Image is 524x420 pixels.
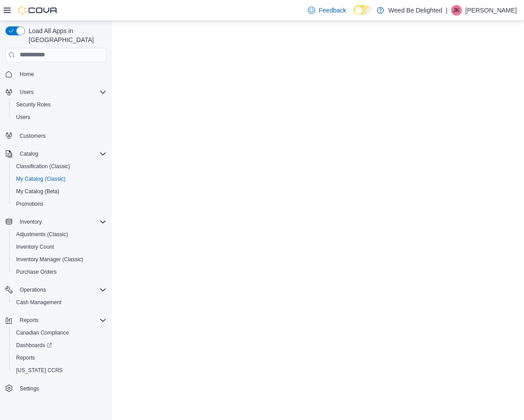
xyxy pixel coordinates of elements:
[13,242,58,252] a: Inventory Count
[319,6,346,15] span: Feedback
[16,383,107,394] span: Settings
[2,129,110,142] button: Customers
[13,186,63,197] a: My Catalog (Beta)
[2,284,110,296] button: Operations
[13,229,72,240] a: Adjustments (Classic)
[304,1,349,19] a: Feedback
[9,198,110,210] button: Promotions
[25,26,107,44] span: Load All Apps in [GEOGRAPHIC_DATA]
[451,5,462,16] div: Jordan Knott
[13,99,107,110] span: Security Roles
[13,297,107,308] span: Cash Management
[16,200,43,208] span: Promotions
[354,15,354,15] span: Dark Mode
[9,339,110,352] a: Dashboards
[2,216,110,228] button: Inventory
[20,286,46,293] span: Operations
[16,148,42,159] button: Catalog
[16,342,52,349] span: Dashboards
[388,5,442,16] p: Weed Be Delighted
[9,266,110,278] button: Purchase Orders
[13,340,107,351] span: Dashboards
[13,352,107,363] span: Reports
[16,114,30,121] span: Users
[9,98,110,111] button: Security Roles
[13,99,54,110] a: Security Roles
[16,87,37,98] button: Users
[13,174,107,184] span: My Catalog (Classic)
[13,112,34,123] a: Users
[2,382,110,395] button: Settings
[16,231,68,238] span: Adjustments (Classic)
[9,253,110,266] button: Inventory Manager (Classic)
[9,111,110,123] button: Users
[16,299,61,306] span: Cash Management
[16,148,107,159] span: Catalog
[16,256,83,263] span: Inventory Manager (Classic)
[16,163,70,170] span: Classification (Classic)
[16,329,69,336] span: Canadian Compliance
[18,6,58,15] img: Cova
[16,216,45,227] button: Inventory
[16,367,63,374] span: [US_STATE] CCRS
[9,364,110,377] button: [US_STATE] CCRS
[16,315,42,326] button: Reports
[465,5,517,16] p: [PERSON_NAME]
[16,383,43,394] a: Settings
[13,267,60,277] a: Purchase Orders
[2,86,110,98] button: Users
[16,284,50,295] button: Operations
[9,327,110,339] button: Canadian Compliance
[13,186,107,197] span: My Catalog (Beta)
[16,68,107,80] span: Home
[13,229,107,240] span: Adjustments (Classic)
[13,174,69,184] a: My Catalog (Classic)
[20,150,38,157] span: Catalog
[5,64,107,418] nav: Complex example
[13,327,72,338] a: Canadian Compliance
[13,340,55,351] a: Dashboards
[20,89,34,96] span: Users
[2,68,110,81] button: Home
[13,199,47,209] a: Promotions
[16,69,38,80] a: Home
[9,296,110,309] button: Cash Management
[16,101,51,108] span: Security Roles
[16,243,54,250] span: Inventory Count
[13,112,107,123] span: Users
[13,352,38,363] a: Reports
[13,199,107,209] span: Promotions
[16,131,49,141] a: Customers
[16,188,60,195] span: My Catalog (Beta)
[13,365,66,376] a: [US_STATE] CCRS
[16,130,107,141] span: Customers
[13,254,87,265] a: Inventory Manager (Classic)
[16,87,107,98] span: Users
[16,268,57,276] span: Purchase Orders
[446,5,447,16] p: |
[2,148,110,160] button: Catalog
[13,161,74,172] a: Classification (Classic)
[16,175,66,182] span: My Catalog (Classic)
[2,314,110,327] button: Reports
[16,216,107,227] span: Inventory
[453,5,460,16] span: JK
[16,315,107,326] span: Reports
[13,365,107,376] span: Washington CCRS
[20,132,46,140] span: Customers
[9,352,110,364] button: Reports
[16,354,35,361] span: Reports
[13,327,107,338] span: Canadian Compliance
[20,385,39,392] span: Settings
[9,185,110,198] button: My Catalog (Beta)
[13,242,107,252] span: Inventory Count
[9,228,110,241] button: Adjustments (Classic)
[9,241,110,253] button: Inventory Count
[9,173,110,185] button: My Catalog (Classic)
[20,71,34,78] span: Home
[20,317,38,324] span: Reports
[354,5,372,15] input: Dark Mode
[16,284,107,295] span: Operations
[13,267,107,277] span: Purchase Orders
[13,161,107,172] span: Classification (Classic)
